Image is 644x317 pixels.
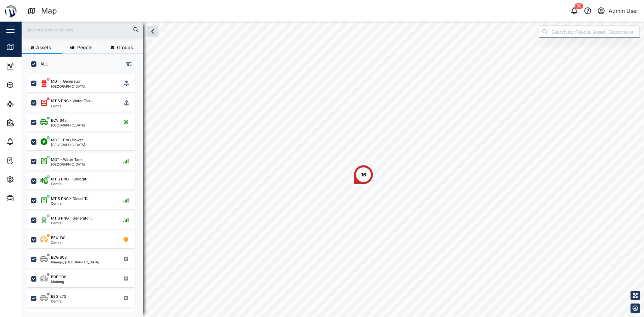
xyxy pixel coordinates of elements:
div: Assets [18,81,38,89]
label: ALL [36,61,48,67]
div: BEG 570 [51,294,66,299]
div: MTIS PNG - Generator... [51,215,93,221]
div: BDP 938 [51,274,66,280]
div: MGT - Water Tank [51,157,83,163]
div: Central [51,202,91,205]
div: BCG 808 [51,255,67,260]
div: 50 [575,3,583,9]
div: 16 [361,171,366,178]
div: Central [51,241,65,244]
div: grid [27,72,143,312]
div: BCV 645 [51,118,67,123]
div: [GEOGRAPHIC_DATA] [51,143,85,146]
div: BEX 130 [51,235,65,241]
div: MTIS PNG - Water Tan... [51,98,93,104]
input: Search by People, Asset, Geozone or Place [539,26,640,38]
span: Assets [36,45,51,50]
div: Dashboard [18,62,48,70]
div: MGT - Generator [51,79,81,84]
div: Central [51,299,66,303]
canvas: Map [22,22,644,317]
div: MGT - PNG Power [51,137,83,143]
div: Map marker [353,165,374,185]
div: Map [18,44,33,51]
div: Settings [18,176,41,183]
div: Central [51,182,90,185]
button: Admin User [596,6,639,16]
span: Groups [117,45,133,50]
div: Alarms [18,138,38,145]
div: MTIS PNG - Diesel Ta... [51,196,91,202]
div: Admin [18,195,37,202]
div: Madang [51,280,66,283]
div: [GEOGRAPHIC_DATA] [51,163,85,166]
input: Search assets or drivers [26,25,139,35]
img: Main Logo [3,3,18,18]
div: [GEOGRAPHIC_DATA] [51,85,85,88]
span: People [77,45,92,50]
div: Map [41,5,57,17]
div: Central [51,221,93,225]
div: Admin User [609,7,638,15]
div: [GEOGRAPHIC_DATA] [51,123,85,127]
div: MTIS PNG - Calibrati... [51,176,90,182]
div: Central [51,104,93,108]
div: Ruango, [GEOGRAPHIC_DATA] [51,260,99,264]
div: Sites [18,100,34,108]
div: Reports [18,119,40,126]
div: Tasks [18,157,36,164]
